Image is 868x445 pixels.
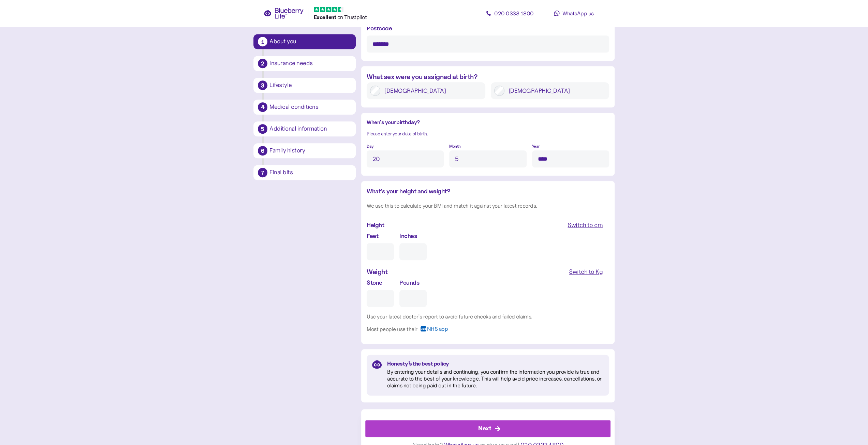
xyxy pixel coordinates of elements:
[365,420,610,437] button: Next
[337,14,367,20] span: on Trustpilot
[253,121,356,136] button: 5Additional information
[399,231,417,240] label: Inches
[399,278,419,287] label: Pounds
[258,168,267,177] div: 7
[367,130,609,138] div: Please enter your date of birth.
[367,187,609,196] div: What's your height and weight?
[258,124,267,134] div: 5
[380,86,482,96] label: [DEMOGRAPHIC_DATA]
[253,165,356,180] button: 7Final bits
[367,312,609,321] div: Use your latest doctor’s report to avoid future checks and failed claims.
[561,219,609,231] button: Switch to cm
[449,143,461,150] label: Month
[253,100,356,115] button: 4Medical conditions
[569,267,603,277] div: Switch to Kg
[258,59,267,68] div: 2
[504,86,606,96] label: [DEMOGRAPHIC_DATA]
[269,126,351,132] div: Additional information
[253,143,356,158] button: 6Family history
[367,325,417,333] div: Most people use their
[367,220,384,230] div: Height
[367,231,378,240] label: Feet
[367,24,392,33] label: Postcode
[367,267,387,277] div: Weight
[367,72,609,82] div: What sex were you assigned at birth?
[269,60,351,66] div: Insurance needs
[253,34,356,49] button: 1About you
[269,148,351,154] div: Family history
[269,82,351,88] div: Lifestyle
[562,266,609,278] button: Switch to Kg
[269,104,351,110] div: Medical conditions
[314,14,337,20] span: Excellent ️
[387,360,604,367] div: Honesty’s the best policy
[568,220,603,230] div: Switch to cm
[258,102,267,112] div: 4
[258,80,267,90] div: 3
[258,37,267,46] div: 1
[367,278,382,287] label: Stone
[494,10,534,17] span: 020 0333 1800
[367,202,609,210] div: We use this to calculate your BMI and match it against your latest records.
[367,118,609,127] div: When's your birthday?
[427,326,448,337] span: NHS app
[387,368,604,389] div: By entering your details and continuing, you confirm the information you provide is true and accu...
[543,6,605,20] a: WhatsApp us
[478,424,491,433] div: Next
[367,143,374,150] label: Day
[532,143,540,150] label: Year
[253,78,356,93] button: 3Lifestyle
[269,39,351,45] div: About you
[258,146,267,155] div: 6
[479,6,541,20] a: 020 0333 1800
[562,10,594,17] span: WhatsApp us
[269,169,351,176] div: Final bits
[253,56,356,71] button: 2Insurance needs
